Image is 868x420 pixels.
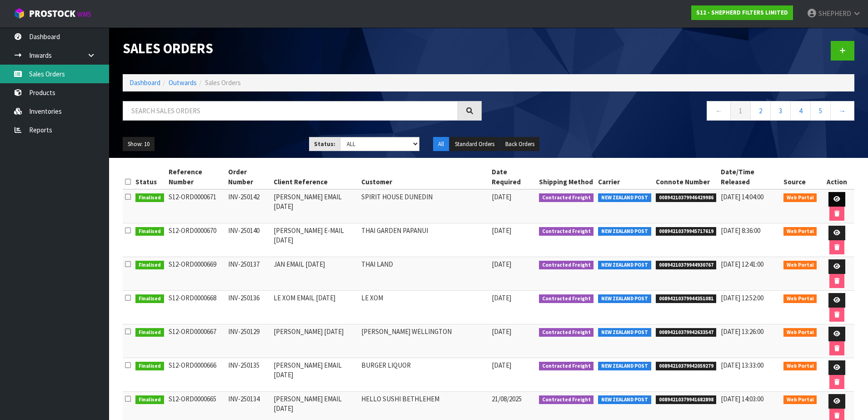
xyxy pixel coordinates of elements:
[133,165,166,189] th: Status
[166,291,226,324] td: S12-ORD0000668
[314,140,335,148] strong: Status:
[166,189,226,223] td: S12-ORD0000671
[783,193,817,202] span: Web Portal
[598,328,651,337] span: NEW ZEALAND POST
[819,165,854,189] th: Action
[598,227,651,236] span: NEW ZEALAND POST
[656,362,717,371] span: 00894210379942059279
[721,226,760,235] span: [DATE] 8:36:00
[656,227,717,236] span: 00894210379945717619
[359,257,489,291] td: THAI LAND
[500,137,539,152] button: Back Orders
[539,193,594,202] span: Contracted Freight
[783,362,817,371] span: Web Portal
[135,227,164,236] span: Finalised
[359,324,489,358] td: [PERSON_NAME] WELLINGTON
[721,192,763,201] span: [DATE] 14:04:00
[205,78,241,87] span: Sales Orders
[696,9,788,16] strong: S12 - SHEPHERD FILTERS LIMITED
[537,165,596,189] th: Shipping Method
[730,101,751,121] a: 1
[271,189,359,223] td: [PERSON_NAME] EMAIL [DATE]
[495,101,854,123] nav: Page navigation
[783,227,817,236] span: Web Portal
[656,261,717,270] span: 00894210379944930767
[750,101,771,121] a: 2
[596,165,653,189] th: Carrier
[656,193,717,202] span: 00894210379946429986
[783,328,817,337] span: Web Portal
[271,165,359,189] th: Client Reference
[539,261,594,270] span: Contracted Freight
[721,361,763,369] span: [DATE] 13:33:00
[130,78,160,87] a: Dashboard
[433,137,449,152] button: All
[656,328,717,337] span: 00894210379942633547
[492,327,511,336] span: [DATE]
[830,101,854,121] a: →
[359,165,489,189] th: Customer
[166,358,226,392] td: S12-ORD0000666
[271,257,359,291] td: JAN EMAIL [DATE]
[135,294,164,304] span: Finalised
[271,324,359,358] td: [PERSON_NAME] [DATE]
[135,395,164,405] span: Finalised
[271,358,359,392] td: [PERSON_NAME] EMAIL [DATE]
[492,260,511,268] span: [DATE]
[77,10,91,19] small: WMS
[721,293,763,302] span: [DATE] 12:52:00
[135,328,164,337] span: Finalised
[598,395,651,405] span: NEW ZEALAND POST
[489,165,537,189] th: Date Required
[166,257,226,291] td: S12-ORD0000669
[14,8,25,19] img: cube-alt.png
[226,291,271,324] td: INV-250136
[359,291,489,324] td: LE XOM
[656,395,717,405] span: 00894210379941682898
[492,395,522,403] span: 21/08/2025
[123,41,482,56] h1: Sales Orders
[770,101,791,121] a: 3
[226,324,271,358] td: INV-250129
[169,78,197,87] a: Outwards
[166,324,226,358] td: S12-ORD0000667
[539,294,594,304] span: Contracted Freight
[226,257,271,291] td: INV-250137
[539,362,594,371] span: Contracted Freight
[359,358,489,392] td: BURGER LIQUOR
[123,101,458,121] input: Search sales orders
[271,291,359,324] td: LE XOM EMAIL [DATE]
[721,395,763,403] span: [DATE] 14:03:00
[135,193,164,202] span: Finalised
[492,192,511,201] span: [DATE]
[539,328,594,337] span: Contracted Freight
[598,362,651,371] span: NEW ZEALAND POST
[359,223,489,257] td: THAI GARDEN PAPANUI
[818,9,851,18] span: SHEPHERD
[226,223,271,257] td: INV-250140
[166,165,226,189] th: Reference Number
[783,294,817,304] span: Web Portal
[783,261,817,270] span: Web Portal
[226,189,271,223] td: INV-250142
[539,227,594,236] span: Contracted Freight
[598,294,651,304] span: NEW ZEALAND POST
[721,260,763,268] span: [DATE] 12:41:00
[492,226,511,235] span: [DATE]
[492,293,511,302] span: [DATE]
[359,189,489,223] td: SPIRIT HOUSE DUNEDIN
[166,223,226,257] td: S12-ORD0000670
[29,8,75,20] span: ProStock
[450,137,499,152] button: Standard Orders
[656,294,717,304] span: 00894210379944351081
[790,101,811,121] a: 4
[492,361,511,369] span: [DATE]
[135,362,164,371] span: Finalised
[226,165,271,189] th: Order Number
[707,101,731,121] a: ←
[718,165,781,189] th: Date/Time Released
[721,327,763,336] span: [DATE] 13:26:00
[123,137,155,152] button: Show: 10
[783,395,817,405] span: Web Portal
[135,261,164,270] span: Finalised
